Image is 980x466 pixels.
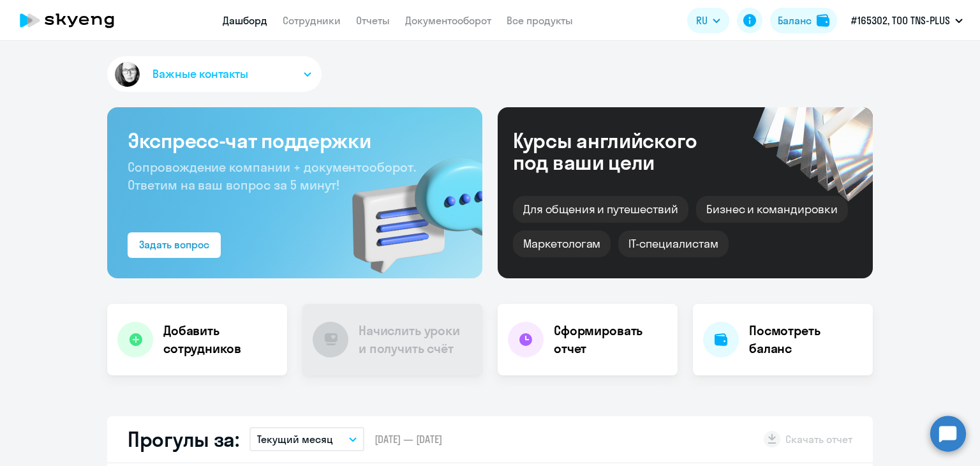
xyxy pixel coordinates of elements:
[618,230,728,257] div: IT-специалистам
[845,5,969,36] button: #165302, ТОО TNS-PLUS
[687,8,729,33] button: RU
[128,426,239,452] h2: Прогулы за:
[851,13,950,28] p: #165302, ТОО TNS-PLUS
[696,13,708,28] span: RU
[696,196,848,223] div: Бизнес и командировки
[513,230,611,257] div: Маркетологам
[112,59,142,89] img: avatar
[513,130,731,173] div: Курсы английского под ваши цели
[405,14,491,27] a: Документооборот
[359,322,470,357] h4: Начислить уроки и получить счёт
[128,159,416,193] span: Сопровождение компании + документооборот. Ответим на ваш вопрос за 5 минут!
[128,232,221,258] button: Задать вопрос
[507,14,573,27] a: Все продукты
[749,322,863,357] h4: Посмотреть баланс
[128,128,462,153] h3: Экспресс-чат поддержки
[163,322,277,357] h4: Добавить сотрудников
[283,14,341,27] a: Сотрудники
[107,56,322,92] button: Важные контакты
[513,196,688,223] div: Для общения и путешествий
[375,432,442,446] span: [DATE] — [DATE]
[817,14,829,27] img: balance
[139,237,209,252] div: Задать вопрос
[257,432,333,447] p: Текущий месяц
[223,14,267,27] a: Дашборд
[554,322,667,357] h4: Сформировать отчет
[356,14,390,27] a: Отчеты
[152,66,248,82] span: Важные контакты
[334,135,482,278] img: bg-img
[770,8,837,33] button: Балансbalance
[778,13,812,28] div: Баланс
[249,427,364,451] button: Текущий месяц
